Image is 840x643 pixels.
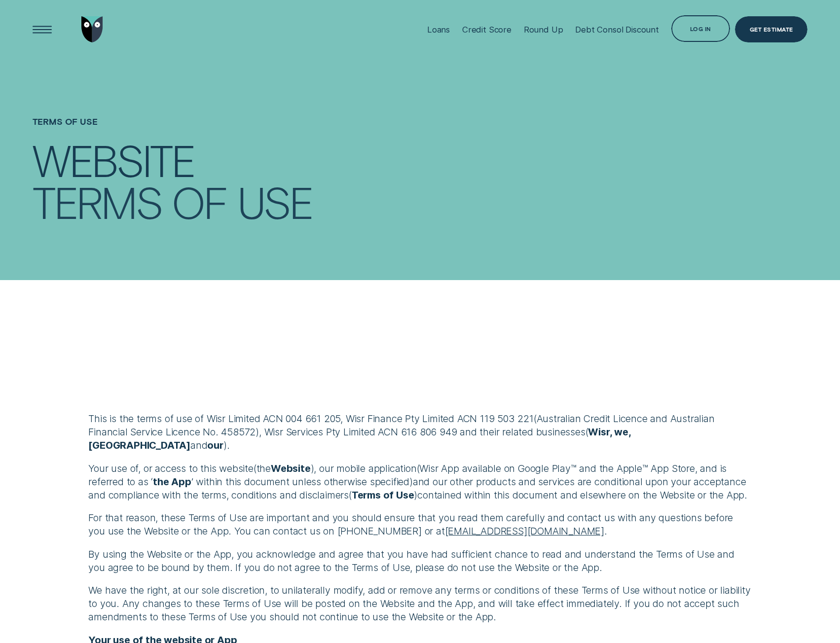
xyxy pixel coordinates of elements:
p: This is the terms of use of Wisr Limited ACN 004 661 205, Wisr Finance Pty Limited ACN 119 503 22... [88,412,751,452]
img: Wisr [81,16,104,43]
p: Your use of, or access to this website the , our mobile application Wisr App available on Google ... [88,462,751,502]
div: of [172,181,227,222]
span: ( [585,426,588,438]
strong: Wisr, we, [GEOGRAPHIC_DATA] [88,426,630,451]
p: We have the right, at our sole discretion, to unilaterally modify, add or remove any terms or con... [88,584,751,624]
span: ( [254,463,256,474]
strong: the App [153,476,191,488]
span: ( [534,413,537,425]
span: ) [223,439,227,451]
h4: Terms of Use [33,116,808,139]
span: ) [311,463,314,474]
strong: our [207,439,223,451]
div: Credit Score [462,25,511,35]
div: Loans [427,25,450,35]
div: Use [237,181,312,222]
span: ) [256,426,259,438]
strong: Website [271,463,311,474]
span: ( [349,489,352,501]
p: By using the Website or the App, you acknowledge and agree that you have had sufficient chance to... [88,548,751,574]
a: [EMAIL_ADDRESS][DOMAIN_NAME] [445,525,604,537]
div: Terms [33,181,162,222]
div: Round Up [524,25,563,35]
div: Website [33,139,195,180]
button: Log in [671,15,730,42]
button: Open Menu [29,16,56,43]
a: Get Estimate [735,16,807,43]
span: ) [409,476,413,488]
h1: Website Terms of Use [33,139,408,220]
span: ) [414,489,417,501]
p: For that reason, these Terms of Use are important and you should ensure that you read them carefu... [88,511,751,538]
span: ( [417,463,420,474]
div: Debt Consol Discount [575,25,659,35]
strong: Terms of Use [352,489,414,501]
